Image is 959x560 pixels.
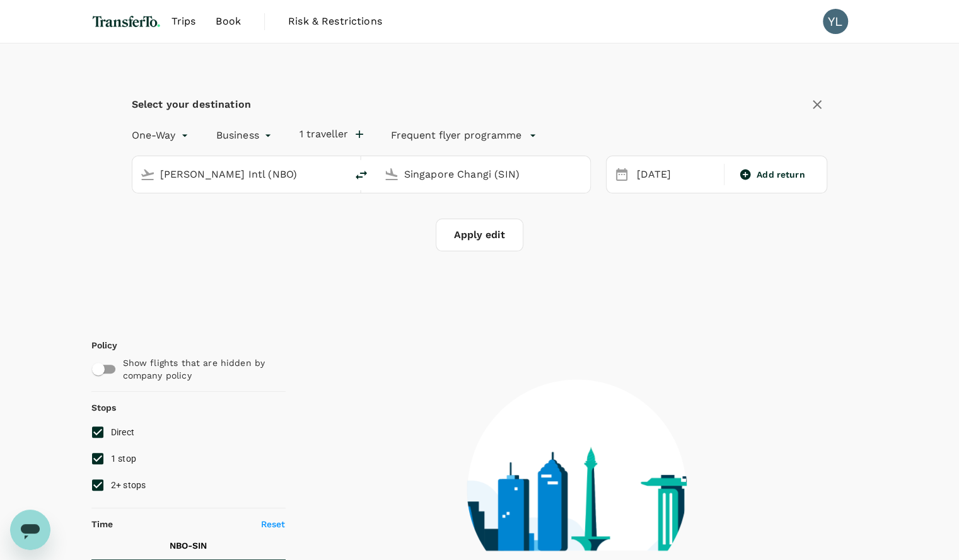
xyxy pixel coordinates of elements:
p: Time [91,518,113,530]
span: Trips [171,14,196,29]
span: Book [216,14,241,29]
img: TransferTo Investments Pte Ltd [91,8,161,35]
p: Policy [91,339,103,351]
span: Risk & Restrictions [288,14,382,29]
span: 1 stop [111,454,137,464]
input: Going to [404,164,564,184]
span: Add return [757,168,805,181]
div: One-Way [132,125,191,146]
strong: Stops [91,403,117,413]
p: Frequent flyer programme [391,128,521,143]
p: NBO - SIN [170,539,207,552]
div: YL [823,9,848,34]
button: Apply edit [436,219,523,251]
p: Reset [261,518,286,530]
button: 1 traveller [299,128,363,140]
iframe: Button to launch messaging window [10,510,50,550]
button: delete [346,160,376,190]
button: Open [337,173,340,175]
div: Business [216,125,274,146]
div: [DATE] [632,163,721,187]
button: Frequent flyer programme [391,128,537,143]
span: Direct [111,427,135,437]
p: Show flights that are hidden by company policy [123,357,277,382]
input: Depart from [160,164,320,184]
button: Open [581,173,584,175]
div: Select your destination [132,96,251,113]
span: 2+ stops [111,480,146,490]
